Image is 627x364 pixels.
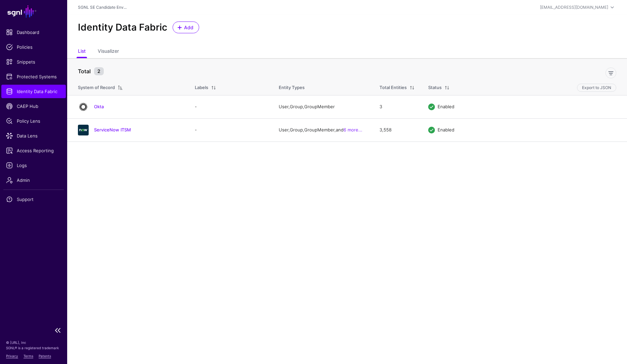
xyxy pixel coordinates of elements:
span: Enabled [438,127,454,132]
a: Access Reporting [1,144,66,157]
a: Logs [1,159,66,172]
span: Policies [6,44,61,50]
td: - [188,95,272,118]
span: Add [183,24,194,31]
div: System of Record [78,84,115,91]
a: Policies [1,40,66,54]
span: CAEP Hub [6,103,61,110]
span: Data Lens [6,132,61,139]
span: Protected Systems [6,73,61,80]
a: Visualizer [98,45,119,58]
a: Identity Data Fabric [1,85,66,98]
a: ServiceNow ITSM [94,127,131,132]
span: Access Reporting [6,147,61,154]
a: Admin [1,173,66,187]
div: Status [428,84,442,91]
td: 3,558 [373,118,421,141]
a: 6 more... [344,127,362,132]
span: Admin [6,177,61,184]
a: Snippets [1,55,66,69]
img: svg+xml;base64,PHN2ZyB3aWR0aD0iNjQiIGhlaWdodD0iNjQiIHZpZXdCb3g9IjAgMCA2NCA2NCIgZmlsbD0ibm9uZSIgeG... [78,102,89,112]
img: svg+xml;base64,PHN2ZyB3aWR0aD0iNjQiIGhlaWdodD0iNjQiIHZpZXdCb3g9IjAgMCA2NCA2NCIgZmlsbD0ibm9uZSIgeG... [78,125,89,135]
a: CAEP Hub [1,99,66,113]
div: Total Entities [379,84,407,91]
span: Entity Types [279,85,305,90]
p: SGNL® is a registered trademark [6,345,61,351]
span: Dashboard [6,29,61,36]
a: Patents [39,354,51,358]
a: Privacy [6,354,18,358]
a: Add [173,22,199,33]
span: Support [6,196,61,203]
a: Data Lens [1,129,66,143]
a: List [78,45,86,58]
td: - [188,118,272,141]
a: Dashboard [1,26,66,39]
button: Export to JSON [577,84,616,92]
a: Policy Lens [1,114,66,128]
span: Identity Data Fabric [6,88,61,95]
td: 3 [373,95,421,118]
div: [EMAIL_ADDRESS][DOMAIN_NAME] [540,4,608,10]
a: Okta [94,104,104,109]
span: Snippets [6,58,61,65]
h2: Identity Data Fabric [78,22,167,33]
td: User, Group, GroupMember, and [272,118,373,141]
span: Logs [6,162,61,169]
a: SGNL [4,4,63,19]
span: Policy Lens [6,118,61,124]
a: Protected Systems [1,70,66,83]
strong: Total [78,68,91,75]
a: SGNL SE Candidate Env... [78,5,127,10]
a: Terms [24,354,33,358]
p: © [URL], Inc [6,340,61,345]
span: Enabled [438,104,454,109]
td: User, Group, GroupMember [272,95,373,118]
small: 2 [94,67,104,75]
div: Labels [195,84,208,91]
